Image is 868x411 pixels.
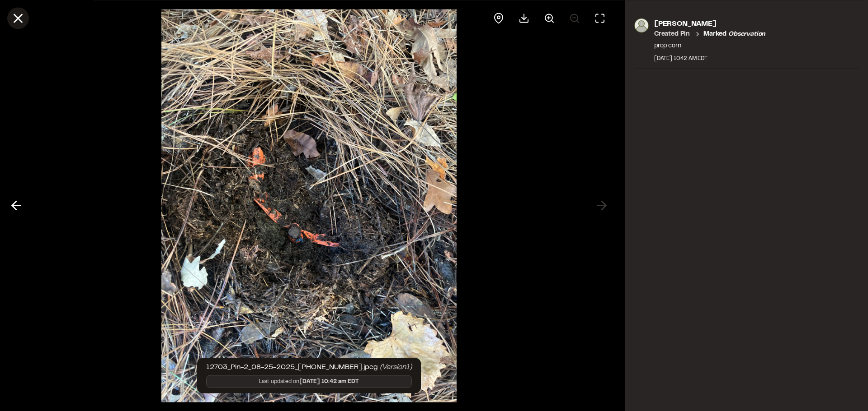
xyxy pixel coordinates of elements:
[5,195,27,217] button: Previous photo
[654,41,765,51] p: prop corn
[634,18,649,32] img: photo
[703,29,765,39] p: Marked
[728,31,765,37] em: observation
[589,7,611,29] button: Toggle Fullscreen
[654,18,765,29] p: [PERSON_NAME]
[654,54,765,62] div: [DATE] 10:42 AM EDT
[654,29,690,39] p: Created Pin
[538,7,560,29] button: Zoom in
[488,7,509,29] div: View pin on map
[7,7,29,29] button: Close modal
